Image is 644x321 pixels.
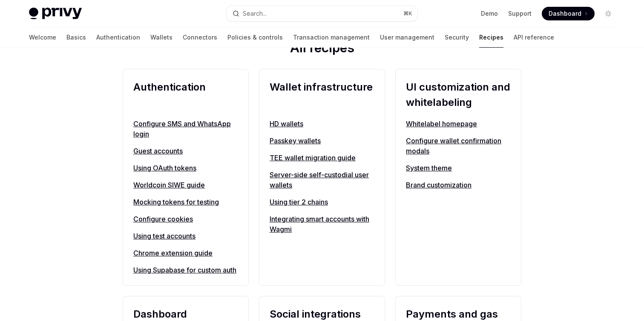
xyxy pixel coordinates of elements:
[270,80,374,110] h2: Wallet infrastructure
[133,146,238,156] a: Guest accounts
[133,197,238,207] a: Mocking tokens for testing
[270,214,374,234] a: Integrating smart accounts with Wagmi
[133,214,238,224] a: Configure cookies
[270,197,374,207] a: Using tier 2 chains
[542,7,595,20] a: Dashboard
[133,231,238,241] a: Using test accounts
[227,6,417,21] button: Search...⌘K
[481,9,498,18] a: Demo
[508,9,532,18] a: Support
[133,265,238,275] a: Using Supabase for custom auth
[29,27,56,48] a: Welcome
[150,27,172,48] a: Wallets
[406,163,511,173] a: System theme
[293,27,370,48] a: Transaction management
[123,40,521,59] h2: All recipes
[403,10,412,17] span: ⌘ K
[133,248,238,258] a: Chrome extension guide
[270,136,374,146] a: Passkey wallets
[270,153,374,163] a: TEE wallet migration guide
[96,27,140,48] a: Authentication
[133,119,238,139] a: Configure SMS and WhatsApp login
[66,27,86,48] a: Basics
[270,170,374,190] a: Server-side self-custodial user wallets
[406,80,511,110] h2: UI customization and whitelabeling
[133,180,238,190] a: Worldcoin SIWE guide
[133,80,238,110] h2: Authentication
[133,163,238,173] a: Using OAuth tokens
[270,119,374,129] a: HD wallets
[445,27,469,48] a: Security
[227,27,283,48] a: Policies & controls
[243,9,267,19] div: Search...
[601,7,615,20] button: Toggle dark mode
[406,136,511,156] a: Configure wallet confirmation modals
[406,119,511,129] a: Whitelabel homepage
[479,27,503,48] a: Recipes
[183,27,217,48] a: Connectors
[549,9,581,18] span: Dashboard
[514,27,554,48] a: API reference
[29,8,82,20] img: light logo
[380,27,434,48] a: User management
[406,180,511,190] a: Brand customization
